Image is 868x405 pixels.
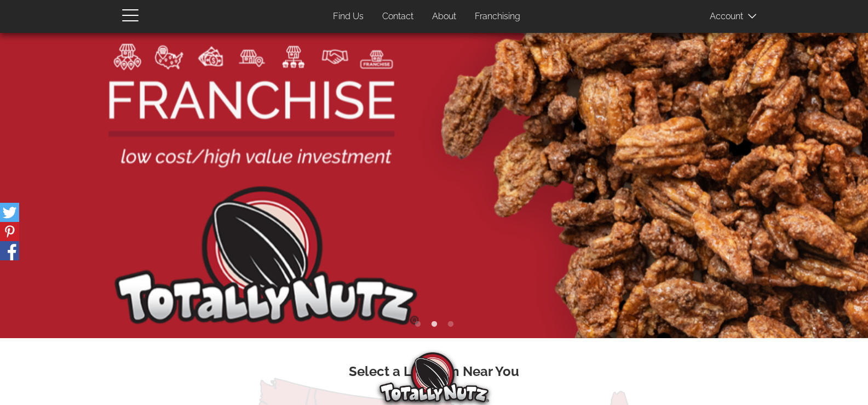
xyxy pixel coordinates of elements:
button: 1 of 3 [412,319,423,330]
a: Franchising [467,6,528,27]
button: 2 of 3 [429,319,440,330]
a: Find Us [325,6,372,27]
img: Totally Nutz Logo [380,352,489,402]
h3: Select a Location Near You [130,364,738,379]
button: 3 of 3 [445,319,456,330]
a: About [424,6,464,27]
a: Contact [374,6,422,27]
